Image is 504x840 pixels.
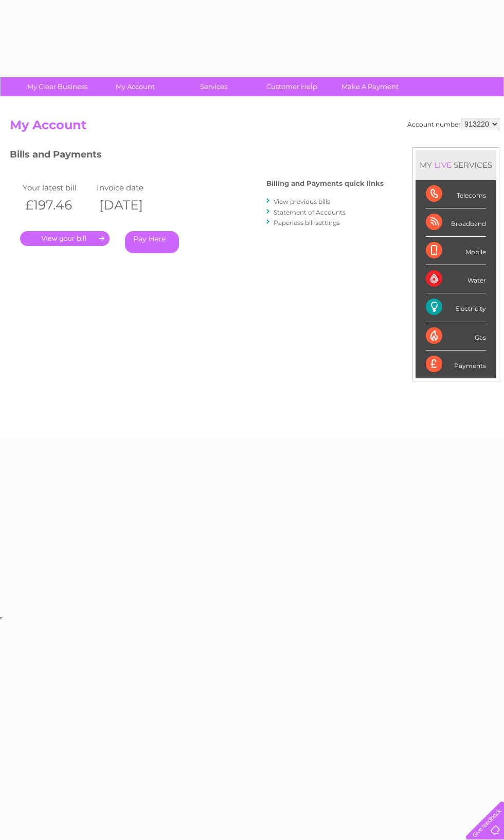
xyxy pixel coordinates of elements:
h2: My Account [10,118,499,137]
div: LIVE [432,160,454,170]
a: View previous bills [274,198,330,205]
a: Customer Help [249,77,334,96]
div: Mobile [426,237,486,265]
a: Statement of Accounts [274,208,346,216]
h3: Bills and Payments [10,147,384,165]
td: Your latest bill [20,181,94,195]
div: Broadband [426,208,486,237]
div: Gas [426,322,486,351]
a: Services [171,77,256,96]
a: My Clear Business [15,77,100,96]
div: Water [426,265,486,293]
td: Invoice date [94,181,168,195]
th: [DATE] [94,195,168,216]
div: Payments [426,351,486,378]
div: MY SERVICES [416,150,496,180]
div: Telecoms [426,180,486,208]
div: Electricity [426,293,486,322]
th: £197.46 [20,195,94,216]
a: Paperless bill settings [274,219,340,226]
a: My Account [93,77,178,96]
a: Make A Payment [328,77,412,96]
div: Account number [407,118,499,130]
a: Pay Here [125,231,179,253]
a: . [20,231,110,246]
h4: Billing and Payments quick links [266,180,384,187]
